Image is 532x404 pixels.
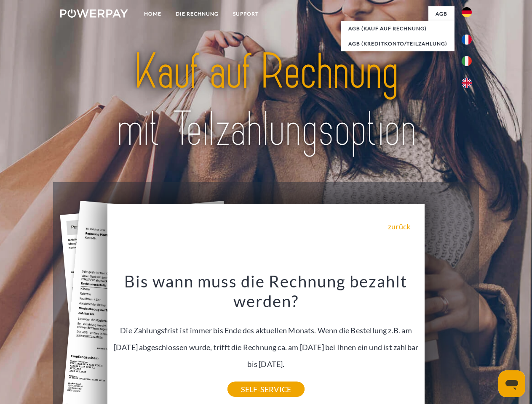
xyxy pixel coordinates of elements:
[462,56,472,66] img: it
[341,36,454,51] a: AGB (Kreditkonto/Teilzahlung)
[428,6,454,21] a: agb
[498,370,525,397] iframe: Schaltfläche zum Öffnen des Messaging-Fensters
[341,21,454,36] a: AGB (Kauf auf Rechnung)
[462,35,472,45] img: fr
[112,271,420,311] h3: Bis wann muss die Rechnung bezahlt werden?
[137,6,168,21] a: Home
[226,6,266,21] a: SUPPORT
[227,382,305,397] a: SELF-SERVICE
[462,7,472,17] img: de
[462,78,472,88] img: en
[388,223,410,230] a: zurück
[112,271,420,389] div: Die Zahlungsfrist ist immer bis Ende des aktuellen Monats. Wenn die Bestellung z.B. am [DATE] abg...
[60,9,128,18] img: logo-powerpay-white.svg
[80,40,452,161] img: title-powerpay_de.svg
[168,6,226,21] a: DIE RECHNUNG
